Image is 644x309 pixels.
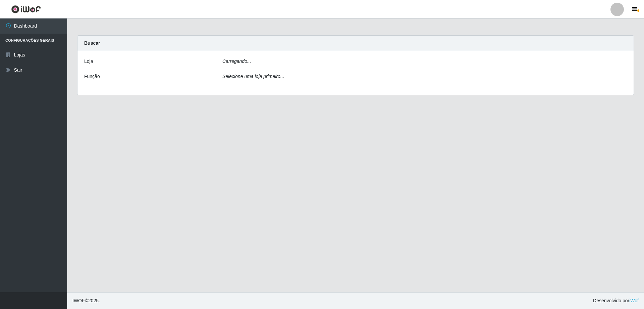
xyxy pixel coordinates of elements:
i: Selecione uma loja primeiro... [222,74,284,79]
span: Desenvolvido por [593,297,639,304]
label: Loja [84,58,93,65]
label: Função [84,73,100,80]
a: iWof [629,298,639,303]
span: IWOF [72,298,85,303]
span: © 2025 . [72,297,100,304]
i: Carregando... [222,59,251,64]
strong: Buscar [84,40,100,46]
img: CoreUI Logo [11,5,41,13]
